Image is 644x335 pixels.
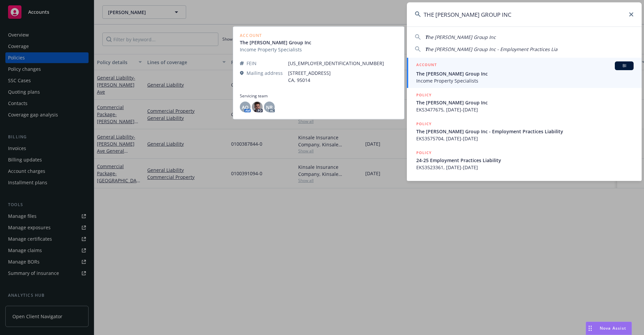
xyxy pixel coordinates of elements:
span: he [PERSON_NAME] Group Inc [428,34,496,40]
h5: POLICY [416,121,432,127]
a: POLICYThe [PERSON_NAME] Group IncEKS3477675, [DATE]-[DATE] [407,88,642,117]
h5: POLICY [416,149,432,156]
input: Search... [407,2,642,27]
span: EKS3575704, [DATE]-[DATE] [416,135,634,142]
span: T [425,46,428,52]
span: 24-25 Employment Practices Liability [416,157,634,164]
a: ACCOUNTBIThe [PERSON_NAME] Group IncIncome Property Specialists [407,58,642,88]
span: Nova Assist [600,325,626,331]
span: EKS3477675, [DATE]-[DATE] [416,106,634,113]
a: POLICYThe [PERSON_NAME] Group Inc - Employment Practices LiabilityEKS3575704, [DATE]-[DATE] [407,117,642,146]
span: BI [618,63,631,69]
span: he [PERSON_NAME] Group Inc - Employment Practices Lia [428,46,557,52]
button: Nova Assist [586,322,632,335]
h5: POLICY [416,92,432,98]
span: T [425,34,428,40]
span: EKS3523361, [DATE]-[DATE] [416,164,634,171]
span: The [PERSON_NAME] Group Inc [416,70,634,77]
h5: ACCOUNT [416,61,437,69]
span: The [PERSON_NAME] Group Inc - Employment Practices Liability [416,128,634,135]
span: Income Property Specialists [416,77,634,84]
span: The [PERSON_NAME] Group Inc [416,99,634,106]
a: POLICY24-25 Employment Practices LiabilityEKS3523361, [DATE]-[DATE] [407,146,642,175]
div: Drag to move [586,322,594,335]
